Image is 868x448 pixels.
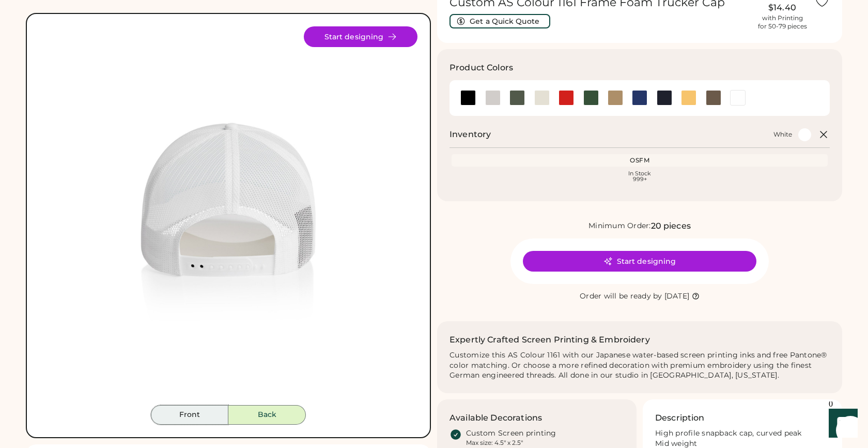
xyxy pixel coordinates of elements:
div: with Printing for 50-79 pieces [758,14,807,31]
div: Minimum Order: [588,221,651,231]
button: Back [228,405,306,425]
div: Max size: 4.5" x 2.5" [466,439,523,447]
button: Get a Quick Quote [450,14,550,28]
h2: Inventory [450,128,491,141]
div: 1161 Style Image [39,26,417,405]
div: Customize this AS Colour 1161 with our Japanese water-based screen printing inks and free Pantone... [450,350,830,381]
iframe: Front Chat [819,401,863,446]
h2: Expertly Crafted Screen Printing & Embroidery [450,334,650,346]
div: OSFM [454,156,826,165]
h3: Description [655,412,705,424]
button: Start designing [523,251,756,272]
div: 20 pieces [651,220,691,232]
img: 1161 - White Back Image [39,26,417,405]
div: White [773,130,792,139]
div: $14.40 [756,2,808,14]
div: [DATE] [664,291,690,302]
h3: Product Colors [450,62,513,74]
div: In Stock 999+ [454,171,826,182]
button: Front [151,405,228,425]
div: Custom Screen printing [466,428,556,439]
div: Order will be ready by [580,291,662,302]
h3: Available Decorations [450,412,542,424]
button: Start designing [304,26,417,47]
